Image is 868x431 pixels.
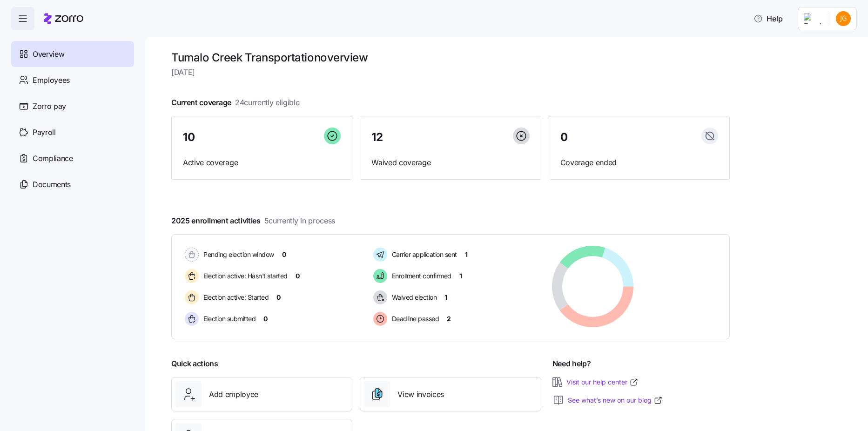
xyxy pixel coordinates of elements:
[746,9,790,28] button: Help
[201,293,269,302] span: Election active: Started
[201,271,288,281] span: Election active: Hasn't started
[11,171,134,197] a: Documents
[264,215,335,227] span: 5 currently in process
[389,293,437,302] span: Waived election
[33,74,70,86] span: Employees
[171,358,218,370] span: Quick actions
[282,250,286,259] span: 0
[209,389,258,400] span: Add employee
[33,153,73,164] span: Compliance
[447,314,451,323] span: 2
[235,97,300,108] span: 24 currently eligible
[560,132,568,143] span: 0
[560,157,718,168] span: Coverage ended
[171,97,300,108] span: Current coverage
[33,179,71,190] span: Documents
[263,314,268,323] span: 0
[183,132,195,143] span: 10
[804,13,822,24] img: Employer logo
[183,157,341,168] span: Active coverage
[276,293,281,302] span: 0
[171,50,730,65] h1: Tumalo Creek Transportation overview
[11,67,134,93] a: Employees
[371,132,383,143] span: 12
[171,67,730,78] span: [DATE]
[459,271,462,281] span: 1
[11,119,134,145] a: Payroll
[389,314,439,323] span: Deadline passed
[371,157,529,168] span: Waived coverage
[33,101,66,112] span: Zorro pay
[465,250,468,259] span: 1
[552,358,591,370] span: Need help?
[444,293,447,302] span: 1
[171,215,335,227] span: 2025 enrollment activities
[754,13,783,24] span: Help
[11,93,134,119] a: Zorro pay
[33,127,56,138] span: Payroll
[11,41,134,67] a: Overview
[566,377,639,387] a: Visit our help center
[201,250,274,259] span: Pending election window
[836,11,851,26] img: be28eee7940ff7541a673135d606113e
[296,271,300,281] span: 0
[389,271,451,281] span: Enrollment confirmed
[201,314,256,323] span: Election submitted
[11,145,134,171] a: Compliance
[568,396,663,405] a: See what’s new on our blog
[389,250,457,259] span: Carrier application sent
[397,389,444,400] span: View invoices
[33,48,64,60] span: Overview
